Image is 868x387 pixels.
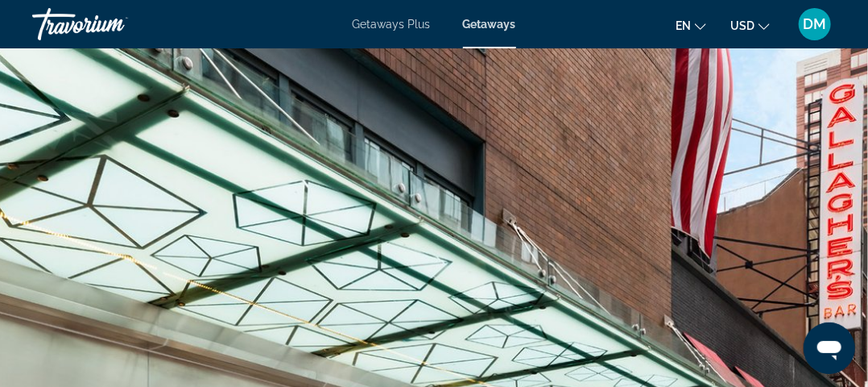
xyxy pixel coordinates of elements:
[794,7,836,41] button: User Menu
[676,14,706,37] button: Change language
[353,18,431,31] a: Getaways Plus
[730,14,770,37] button: Change currency
[463,18,516,31] a: Getaways
[676,19,691,32] span: en
[32,3,193,45] a: Travorium
[804,16,827,32] span: DM
[730,19,754,32] span: USD
[804,322,855,374] iframe: Button to launch messaging window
